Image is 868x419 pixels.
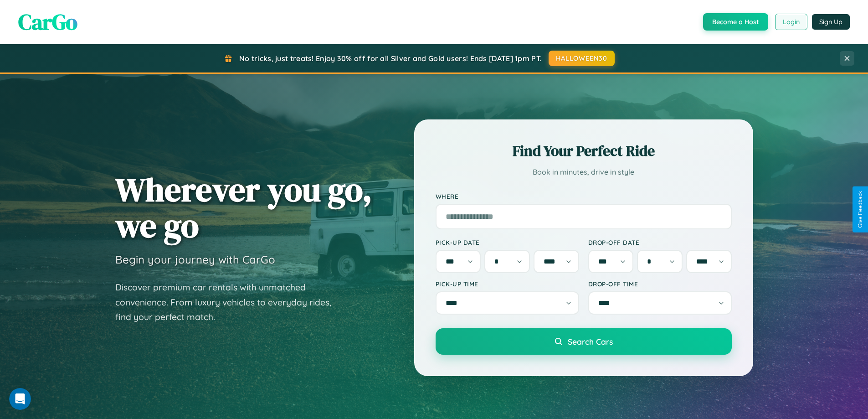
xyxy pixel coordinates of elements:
[436,280,579,288] label: Pick-up Time
[436,238,579,246] label: Pick-up Date
[812,14,850,30] button: Sign Up
[115,253,275,266] h3: Begin your journey with CarGo
[436,166,732,179] p: Book in minutes, drive in style
[18,7,77,37] span: CarGo
[588,238,732,246] label: Drop-off Date
[549,51,615,66] button: HALLOWEEN30
[703,13,768,31] button: Become a Host
[436,328,732,355] button: Search Cars
[436,141,732,161] h2: Find Your Perfect Ride
[436,192,732,200] label: Where
[568,336,613,347] span: Search Cars
[239,54,542,63] span: No tricks, just treats! Enjoy 30% off for all Silver and Gold users! Ends [DATE] 1pm PT.
[115,171,372,243] h1: Wherever you go, we go
[9,388,31,410] iframe: Intercom live chat
[115,280,343,325] p: Discover premium car rentals with unmatched convenience. From luxury vehicles to everyday rides, ...
[775,14,807,30] button: Login
[588,280,732,288] label: Drop-off Time
[857,191,863,228] div: Give Feedback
